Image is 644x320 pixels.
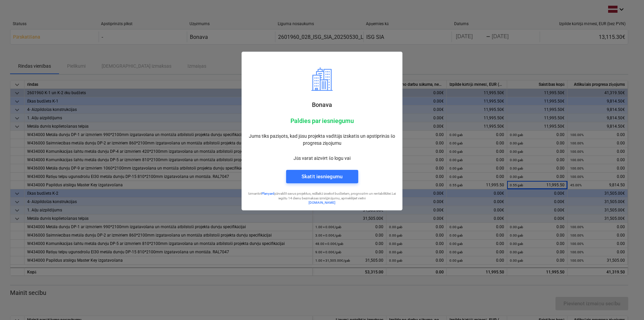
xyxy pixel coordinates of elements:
a: [DOMAIN_NAME] [309,201,335,204]
p: Jūs varat aizvērt šo logu vai [247,155,397,162]
div: Skatīt iesniegumu [302,172,342,181]
p: Jums tiks paziņots, kad jūsu projekta vadītājs izskatīs un apstiprinās šo progresa ziņojumu [247,133,397,147]
p: Paldies par iesniegumu [247,117,397,125]
button: Skatīt iesniegumu [286,170,358,183]
a: Planyard [262,192,274,195]
p: Bonava [247,101,397,109]
p: Izmantot pārvaldīt savus projektus, reāllaikā izsekot budžetam, prognozēm un rentabilitātei. Lai ... [247,191,397,200]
